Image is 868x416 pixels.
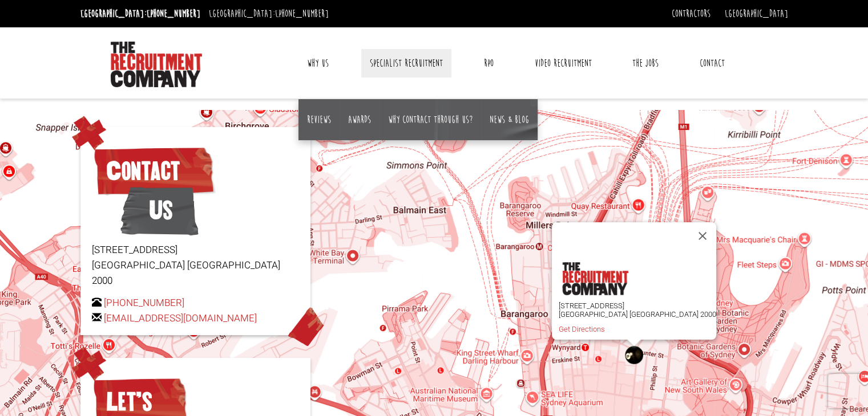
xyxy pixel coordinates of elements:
[559,325,605,333] a: Get Directions
[78,5,203,23] li: [GEOGRAPHIC_DATA]:
[475,49,502,78] a: RPO
[361,49,451,78] a: Specialist Recruitment
[307,113,331,126] a: Reviews
[111,42,202,87] img: The Recruitment Company
[206,5,332,23] li: [GEOGRAPHIC_DATA]:
[348,113,371,126] a: Awards
[689,222,716,250] button: Close
[104,296,184,310] a: [PHONE_NUMBER]
[624,49,667,78] a: The Jobs
[559,301,716,319] p: [STREET_ADDRESS] [GEOGRAPHIC_DATA] [GEOGRAPHIC_DATA] 2000
[120,182,199,239] span: Us
[298,49,337,78] a: Why Us
[388,113,473,126] a: Why contract through us?
[104,311,257,325] a: [EMAIL_ADDRESS][DOMAIN_NAME]
[147,7,200,20] a: [PHONE_NUMBER]
[92,242,299,289] p: [STREET_ADDRESS] [GEOGRAPHIC_DATA] [GEOGRAPHIC_DATA] 2000
[625,346,643,364] div: The Recruitment Company
[92,142,216,199] span: Contact
[275,7,329,20] a: [PHONE_NUMBER]
[562,262,628,295] img: the-recruitment-company.png
[691,49,733,78] a: Contact
[672,7,710,20] a: Contractors
[490,113,529,126] a: News & Blog
[526,49,600,78] a: Video Recruitment
[725,7,788,20] a: [GEOGRAPHIC_DATA]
